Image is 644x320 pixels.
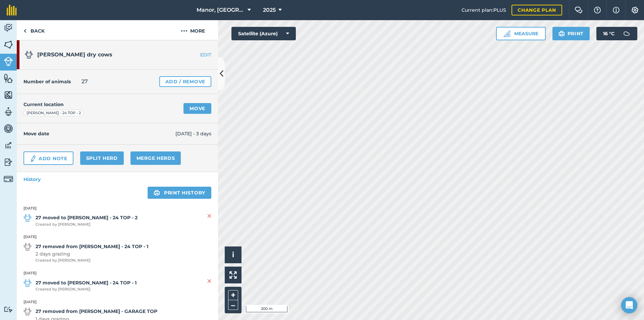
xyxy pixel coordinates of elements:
span: 27 [82,78,88,86]
img: svg+xml;base64,PD94bWwgdmVyc2lvbj0iMS4wIiBlbmNvZGluZz0idXRmLTgiPz4KPCEtLSBHZW5lcmF0b3I6IEFkb2JlIE... [4,107,13,117]
span: Created by [PERSON_NAME] [36,286,137,292]
img: svg+xml;base64,PD94bWwgdmVyc2lvbj0iMS4wIiBlbmNvZGluZz0idXRmLTgiPz4KPCEtLSBHZW5lcmF0b3I6IEFkb2JlIE... [23,243,32,251]
a: EDIT [176,51,218,58]
img: svg+xml;base64,PHN2ZyB4bWxucz0iaHR0cDovL3d3dy53My5vcmcvMjAwMC9zdmciIHdpZHRoPSI1NiIgaGVpZ2h0PSI2MC... [4,40,13,50]
button: – [228,300,238,310]
img: svg+xml;base64,PD94bWwgdmVyc2lvbj0iMS4wIiBlbmNvZGluZz0idXRmLTgiPz4KPCEtLSBHZW5lcmF0b3I6IEFkb2JlIE... [4,306,13,313]
button: More [168,20,218,40]
a: Print history [148,187,211,199]
button: Measure [496,27,546,40]
a: Split herd [80,151,124,165]
img: svg+xml;base64,PHN2ZyB4bWxucz0iaHR0cDovL3d3dy53My5vcmcvMjAwMC9zdmciIHdpZHRoPSIxNyIgaGVpZ2h0PSIxNy... [613,6,620,14]
span: 2025 [263,6,276,14]
strong: [DATE] [23,234,211,240]
strong: [DATE] [23,270,211,276]
a: Merge Herds [130,151,181,165]
span: i [232,250,234,259]
button: 16 °C [596,27,637,40]
img: svg+xml;base64,PD94bWwgdmVyc2lvbj0iMS4wIiBlbmNvZGluZz0idXRmLTgiPz4KPCEtLSBHZW5lcmF0b3I6IEFkb2JlIE... [23,279,32,287]
span: [DATE] - 3 days [175,130,211,137]
div: Open Intercom Messenger [621,297,637,313]
h4: Current location [23,101,64,108]
img: svg+xml;base64,PHN2ZyB4bWxucz0iaHR0cDovL3d3dy53My5vcmcvMjAwMC9zdmciIHdpZHRoPSI1NiIgaGVpZ2h0PSI2MC... [4,90,13,100]
span: Manor, [GEOGRAPHIC_DATA], [GEOGRAPHIC_DATA] [197,6,245,14]
img: svg+xml;base64,PD94bWwgdmVyc2lvbj0iMS4wIiBlbmNvZGluZz0idXRmLTgiPz4KPCEtLSBHZW5lcmF0b3I6IEFkb2JlIE... [4,23,13,33]
h4: Number of animals [23,78,71,85]
img: Two speech bubbles overlapping with the left bubble in the forefront [575,7,583,13]
img: svg+xml;base64,PD94bWwgdmVyc2lvbj0iMS4wIiBlbmNvZGluZz0idXRmLTgiPz4KPCEtLSBHZW5lcmF0b3I6IEFkb2JlIE... [4,140,13,150]
div: [PERSON_NAME] - 24 TOP - 2 [23,110,84,117]
span: 2 days grazing [36,250,148,258]
strong: 27 moved to [PERSON_NAME] - 24 TOP - 2 [36,214,138,221]
img: svg+xml;base64,PD94bWwgdmVyc2lvbj0iMS4wIiBlbmNvZGluZz0idXRmLTgiPz4KPCEtLSBHZW5lcmF0b3I6IEFkb2JlIE... [620,27,633,40]
span: 16 ° C [603,27,614,40]
a: Add / Remove [159,76,211,87]
img: svg+xml;base64,PHN2ZyB4bWxucz0iaHR0cDovL3d3dy53My5vcmcvMjAwMC9zdmciIHdpZHRoPSI1NiIgaGVpZ2h0PSI2MC... [4,73,13,83]
strong: 27 moved to [PERSON_NAME] - 24 TOP - 1 [36,279,137,286]
span: Current plan : PLUS [462,6,506,14]
button: Satellite (Azure) [231,27,296,40]
img: fieldmargin Logo [7,5,17,15]
img: svg+xml;base64,PHN2ZyB4bWxucz0iaHR0cDovL3d3dy53My5vcmcvMjAwMC9zdmciIHdpZHRoPSI5IiBoZWlnaHQ9IjI0Ii... [23,27,26,35]
img: svg+xml;base64,PHN2ZyB4bWxucz0iaHR0cDovL3d3dy53My5vcmcvMjAwMC9zdmciIHdpZHRoPSIyMiIgaGVpZ2h0PSIzMC... [207,212,211,220]
img: svg+xml;base64,PD94bWwgdmVyc2lvbj0iMS4wIiBlbmNvZGluZz0idXRmLTgiPz4KPCEtLSBHZW5lcmF0b3I6IEFkb2JlIE... [4,157,13,167]
img: svg+xml;base64,PD94bWwgdmVyc2lvbj0iMS4wIiBlbmNvZGluZz0idXRmLTgiPz4KPCEtLSBHZW5lcmF0b3I6IEFkb2JlIE... [23,308,32,316]
span: Created by [PERSON_NAME] [36,258,148,264]
span: [PERSON_NAME] dry cows [37,51,112,58]
button: i [225,246,241,263]
img: A question mark icon [593,7,601,13]
a: Change plan [512,5,562,15]
img: svg+xml;base64,PD94bWwgdmVyc2lvbj0iMS4wIiBlbmNvZGluZz0idXRmLTgiPz4KPCEtLSBHZW5lcmF0b3I6IEFkb2JlIE... [30,155,37,163]
span: Created by [PERSON_NAME] [36,222,138,228]
a: Move [183,103,211,114]
h4: Move date [23,130,175,137]
button: + [228,290,238,300]
img: svg+xml;base64,PD94bWwgdmVyc2lvbj0iMS4wIiBlbmNvZGluZz0idXRmLTgiPz4KPCEtLSBHZW5lcmF0b3I6IEFkb2JlIE... [23,214,32,222]
strong: [DATE] [23,205,211,212]
a: History [17,172,218,187]
img: svg+xml;base64,PHN2ZyB4bWxucz0iaHR0cDovL3d3dy53My5vcmcvMjAwMC9zdmciIHdpZHRoPSIyMCIgaGVpZ2h0PSIyNC... [181,27,187,35]
img: Ruler icon [503,30,510,37]
button: Print [552,27,590,40]
a: Add Note [23,151,73,165]
img: svg+xml;base64,PHN2ZyB4bWxucz0iaHR0cDovL3d3dy53My5vcmcvMjAwMC9zdmciIHdpZHRoPSIxOSIgaGVpZ2h0PSIyNC... [154,189,160,197]
img: A cog icon [631,7,639,13]
img: Four arrows, one pointing top left, one top right, one bottom right and the last bottom left [229,271,237,279]
img: svg+xml;base64,PHN2ZyB4bWxucz0iaHR0cDovL3d3dy53My5vcmcvMjAwMC9zdmciIHdpZHRoPSIyMiIgaGVpZ2h0PSIzMC... [207,277,211,285]
img: svg+xml;base64,PD94bWwgdmVyc2lvbj0iMS4wIiBlbmNvZGluZz0idXRmLTgiPz4KPCEtLSBHZW5lcmF0b3I6IEFkb2JlIE... [25,51,33,59]
strong: [DATE] [23,299,211,305]
a: Back [17,20,51,40]
img: svg+xml;base64,PD94bWwgdmVyc2lvbj0iMS4wIiBlbmNvZGluZz0idXRmLTgiPz4KPCEtLSBHZW5lcmF0b3I6IEFkb2JlIE... [4,124,13,134]
img: svg+xml;base64,PD94bWwgdmVyc2lvbj0iMS4wIiBlbmNvZGluZz0idXRmLTgiPz4KPCEtLSBHZW5lcmF0b3I6IEFkb2JlIE... [4,57,13,66]
img: svg+xml;base64,PD94bWwgdmVyc2lvbj0iMS4wIiBlbmNvZGluZz0idXRmLTgiPz4KPCEtLSBHZW5lcmF0b3I6IEFkb2JlIE... [4,174,13,184]
img: svg+xml;base64,PHN2ZyB4bWxucz0iaHR0cDovL3d3dy53My5vcmcvMjAwMC9zdmciIHdpZHRoPSIxOSIgaGVpZ2h0PSIyNC... [558,30,565,38]
strong: 27 removed from [PERSON_NAME] - GARAGE TOP [36,308,157,315]
strong: 27 removed from [PERSON_NAME] - 24 TOP - 1 [36,243,148,250]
